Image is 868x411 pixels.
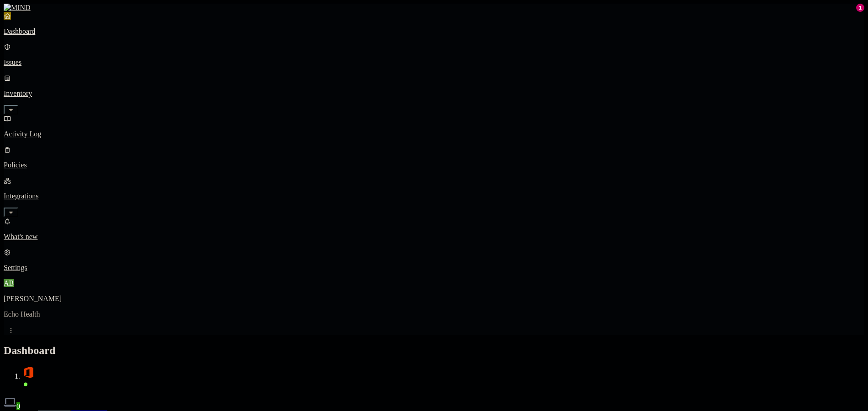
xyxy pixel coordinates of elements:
[4,89,864,98] p: Inventory
[4,43,864,67] a: Issues
[4,279,14,287] span: AB
[4,4,864,12] a: MIND
[4,344,864,357] h2: Dashboard
[4,58,864,67] p: Issues
[22,366,35,379] img: svg%3e
[4,233,864,241] p: What's new
[4,310,864,318] p: Echo Health
[4,130,864,138] p: Activity Log
[4,74,864,113] a: Inventory
[4,295,864,303] p: [PERSON_NAME]
[16,402,20,410] span: 0
[4,146,864,169] a: Policies
[4,12,864,36] a: Dashboard
[4,177,864,216] a: Integrations
[4,264,864,272] p: Settings
[4,161,864,169] p: Policies
[4,4,31,12] img: MIND
[4,217,864,241] a: What's new
[4,27,864,36] p: Dashboard
[4,192,864,200] p: Integrations
[4,396,16,409] img: svg%3e
[4,248,864,272] a: Settings
[856,4,864,12] div: 1
[4,114,864,138] a: Activity Log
